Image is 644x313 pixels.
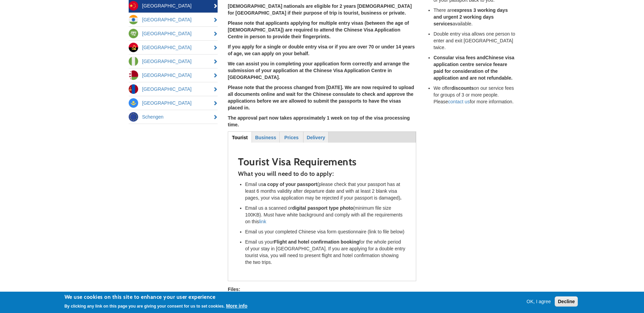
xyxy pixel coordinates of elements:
div: Files: [228,286,416,293]
strong: Tourist [232,135,247,140]
h2: Tourist Visa Requirements [238,156,406,167]
li: Email us a scanned or (minimum file size 100KB). Must have white background and comply with all t... [245,205,406,225]
li: Double entry visa allows one person to enter and exit [GEOGRAPHIC_DATA] twice. [434,30,516,51]
li: There are available. [434,7,516,27]
h2: We use cookies on this site to enhance your user experience [65,293,247,301]
a: [GEOGRAPHIC_DATA] [129,82,218,96]
a: contact us [448,99,470,104]
strong: We can assist you in completing your application form correctly and arrange the submission of you... [228,61,409,80]
a: [GEOGRAPHIC_DATA] [129,27,218,40]
a: Prices [280,132,303,142]
strong: Chinese visa application centre service fee [434,55,514,67]
strong: a copy of your passport [263,182,317,187]
li: Email us (please check that your passport has at least 6 months validity after departure date and... [245,181,406,201]
h4: What you will need to do to apply: [238,171,406,178]
strong: Flight and hotel confirmation booking [274,239,359,245]
strong: If you apply for a single or double entry visa or if you are over 70 or under 14 years of age, we... [228,44,415,56]
a: [GEOGRAPHIC_DATA] [129,96,218,110]
strong: The approval part now takes approximately 1 week on top of the visa processing time. [228,115,410,127]
strong: Consular visa fees and [434,55,485,60]
strong: digital passport type photo [292,205,353,211]
a: [GEOGRAPHIC_DATA] [129,41,218,54]
strong: Delivery [307,135,325,140]
button: More info [226,302,247,309]
strong: Prices [284,135,299,140]
button: OK, I agree [524,298,554,305]
a: Business [252,132,279,142]
strong: express 3 working days and urgent 2 working days services [434,7,508,26]
a: Tourist [228,132,252,142]
strong: [DEMOGRAPHIC_DATA] nationals are eligible for 2 years [DEMOGRAPHIC_DATA] for [GEOGRAPHIC_DATA] if... [228,3,412,16]
li: Email us your for the whole period of your stay in [GEOGRAPHIC_DATA]. If you are applying for a d... [245,238,406,266]
a: link [259,219,266,224]
strong: Business [255,135,276,140]
a: [GEOGRAPHIC_DATA] [129,13,218,26]
a: [GEOGRAPHIC_DATA] [129,68,218,82]
strong: Please note that applicants applying for multiple entry visas (between the age of [DEMOGRAPHIC_DA... [228,20,409,39]
a: Schengen [129,110,218,124]
a: Delivery [304,132,328,142]
strong: . [400,195,402,201]
a: [GEOGRAPHIC_DATA] [129,55,218,68]
strong: discounts [451,85,474,91]
strong: are paid for consideration of the application and are not refundable. [434,62,513,81]
li: We offer on our service fees for groups of 3 or more people. Please for more information. [434,85,516,105]
button: Decline [555,296,578,307]
li: Email us your completed Chinese visa form questionnaire (link to file below) [245,228,406,235]
strong: Please note that the process changed from [DATE]. We are now required to upload all documents onl... [228,85,414,110]
p: By clicking any link on this page you are giving your consent for us to set cookies. [65,304,225,309]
